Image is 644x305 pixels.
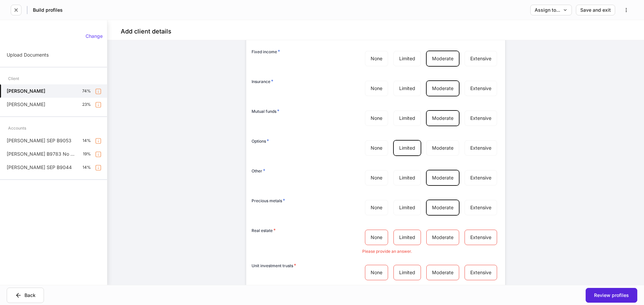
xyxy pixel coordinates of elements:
[7,88,45,94] h5: [PERSON_NAME]
[252,197,285,204] h6: Precious metals
[362,249,500,254] p: Please provide an answer.
[86,34,103,39] div: Change
[252,108,279,115] h6: Mutual funds
[252,227,276,234] h6: Real estate
[83,165,91,170] p: 14%
[252,138,269,144] h6: Options
[7,101,45,108] p: [PERSON_NAME]
[81,31,107,42] button: Change
[252,167,265,174] h6: Other
[82,88,91,94] p: 74%
[252,78,273,85] h6: Insurance
[83,151,91,157] p: 19%
[121,27,171,35] h4: Add client details
[8,73,19,84] div: Client
[586,288,637,303] button: Review profiles
[252,262,296,269] h6: Unit investment trusts
[535,8,568,12] div: Assign to...
[530,5,572,15] button: Assign to...
[7,137,71,144] p: [PERSON_NAME] SEP B9053
[33,7,63,13] h5: Build profiles
[594,293,629,298] div: Review profiles
[7,164,72,171] p: [PERSON_NAME] SEP B9044
[15,292,36,299] div: Back
[8,122,26,134] div: Accounts
[580,8,611,12] div: Save and exit
[252,48,280,55] h6: Fixed income
[576,5,615,15] button: Save and exit
[362,284,500,289] p: Please provide an answer.
[82,102,91,107] p: 23%
[7,151,77,157] p: [PERSON_NAME] B9783 No ACAT
[83,138,91,143] p: 14%
[7,288,44,303] button: Back
[7,52,49,58] p: Upload Documents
